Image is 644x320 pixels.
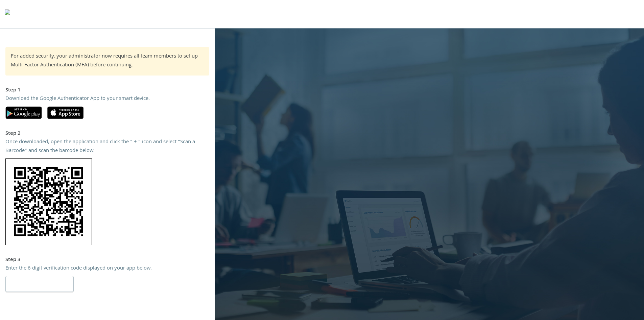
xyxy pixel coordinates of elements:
[5,256,21,264] strong: Step 3
[5,138,209,155] div: Once downloaded, open the application and click the “ + “ icon and select “Scan a Barcode” and sc...
[5,95,209,104] div: Download the Google Authenticator App to your smart device.
[5,86,21,95] strong: Step 1
[5,129,21,138] strong: Step 2
[5,264,209,273] div: Enter the 6 digit verification code displayed on your app below.
[5,7,10,21] img: todyl-logo-dark.svg
[47,106,84,119] img: apple-app-store.svg
[5,158,92,245] img: 9FMJooQiTxoAAAAASUVORK5CYII=
[5,106,42,119] img: google-play.svg
[11,52,204,70] div: For added security, your administrator now requires all team members to set up Multi-Factor Authe...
